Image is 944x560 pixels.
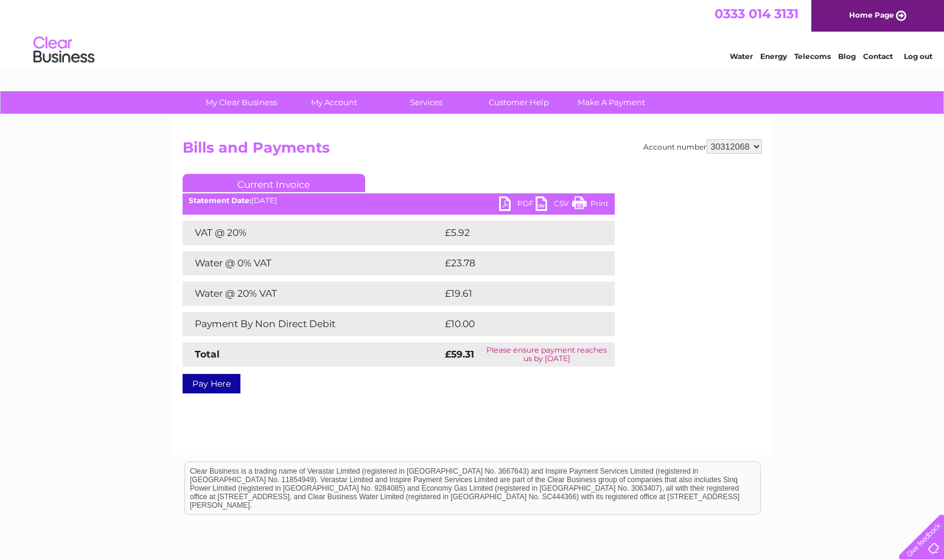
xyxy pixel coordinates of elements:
[643,139,762,154] div: Account number
[536,196,572,214] a: CSV
[445,348,474,360] strong: £59.31
[469,91,569,114] a: Customer Help
[442,251,590,275] td: £23.78
[183,174,365,192] a: Current Invoice
[499,196,536,214] a: PDF
[183,312,442,336] td: Payment By Non Direct Debit
[715,6,799,21] a: 0333 014 3131
[189,196,251,205] b: Statement Date:
[183,251,442,275] td: Water @ 0% VAT
[183,196,615,205] div: [DATE]
[479,342,614,367] td: Please ensure payment reaches us by [DATE]
[442,282,588,306] td: £19.61
[838,52,856,61] a: Blog
[794,52,831,61] a: Telecoms
[183,139,762,162] h2: Bills and Payments
[183,374,240,393] a: Pay Here
[904,52,932,61] a: Log out
[442,221,586,245] td: £5.92
[183,282,442,306] td: Water @ 20% VAT
[195,348,220,360] strong: Total
[442,312,590,336] td: £10.00
[863,52,893,61] a: Contact
[376,91,477,114] a: Services
[33,32,95,69] img: logo.png
[561,91,662,114] a: Make A Payment
[183,221,442,245] td: VAT @ 20%
[191,91,292,114] a: My Clear Business
[284,91,384,114] a: My Account
[572,196,609,214] a: Print
[185,7,760,59] div: Clear Business is a trading name of Verastar Limited (registered in [GEOGRAPHIC_DATA] No. 3667643...
[730,52,753,61] a: Water
[760,52,787,61] a: Energy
